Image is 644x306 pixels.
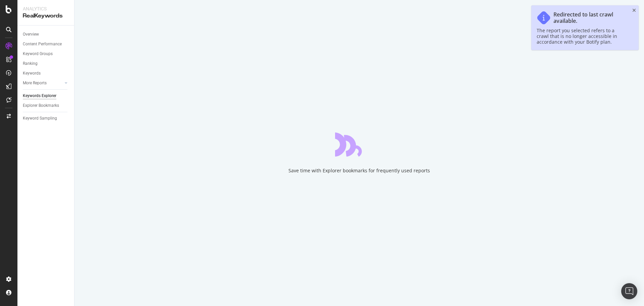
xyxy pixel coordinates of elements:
[23,70,41,77] div: Keywords
[553,11,627,24] div: Redirected to last crawl available.
[23,70,69,77] a: Keywords
[23,31,39,38] div: Overview
[23,102,59,109] div: Explorer Bookmarks
[23,60,38,67] div: Ranking
[23,31,69,38] a: Overview
[23,80,63,87] a: More Reports
[335,132,383,157] div: animation
[23,41,69,48] a: Content Performance
[632,8,636,13] div: close toast
[288,167,430,174] div: Save time with Explorer bookmarks for frequently used reports
[23,92,69,99] a: Keywords Explorer
[23,12,69,20] div: RealKeywords
[23,115,57,122] div: Keyword Sampling
[23,50,69,57] a: Keyword Groups
[23,50,53,57] div: Keyword Groups
[23,92,56,99] div: Keywords Explorer
[23,60,69,67] a: Ranking
[23,41,62,48] div: Content Performance
[23,102,69,109] a: Explorer Bookmarks
[23,115,69,122] a: Keyword Sampling
[621,283,637,299] div: Open Intercom Messenger
[23,80,47,87] div: More Reports
[23,5,69,12] div: Analytics
[537,28,627,45] div: The report you selected refers to a crawl that is no longer accessible in accordance with your Bo...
